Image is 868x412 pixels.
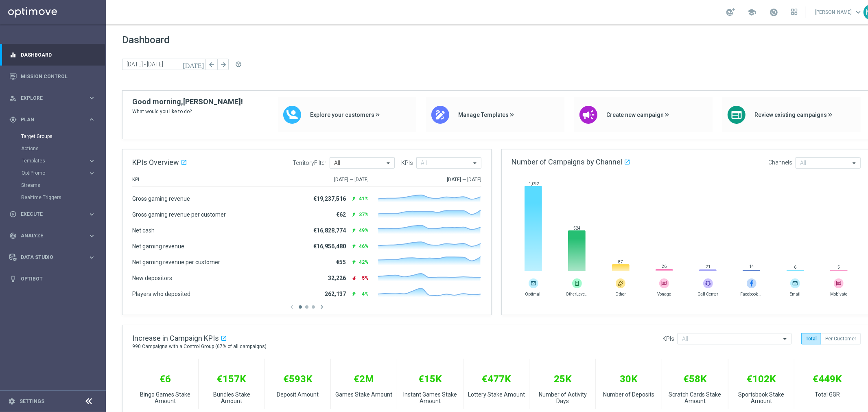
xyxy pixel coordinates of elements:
i: keyboard_arrow_right [88,210,96,218]
i: equalizer [9,51,17,59]
button: Mission Control [9,73,96,80]
div: Plan [9,116,88,123]
button: track_changes Analyze keyboard_arrow_right [9,232,96,239]
i: person_search [9,94,17,102]
a: Realtime Triggers [21,194,85,201]
span: Plan [21,117,88,122]
button: person_search Explore keyboard_arrow_right [9,95,96,101]
i: track_changes [9,232,17,239]
i: lightbulb [9,275,17,283]
span: keyboard_arrow_down [854,8,863,17]
span: Explore [21,96,88,101]
span: Data Studio [21,255,88,260]
i: keyboard_arrow_right [88,94,96,102]
div: Execute [9,210,88,218]
div: Mission Control [9,66,96,87]
a: Target Groups [21,133,85,140]
span: Analyze [21,233,88,238]
i: keyboard_arrow_right [88,116,96,123]
button: lightbulb Optibot [9,276,96,282]
a: [PERSON_NAME]keyboard_arrow_down [814,6,864,18]
i: keyboard_arrow_right [88,232,96,240]
div: Realtime Triggers [21,191,105,204]
button: OptiPromo keyboard_arrow_right [21,170,96,176]
button: equalizer Dashboard [9,52,96,58]
div: Templates [21,155,105,167]
div: Explore [9,94,88,102]
div: Data Studio [9,254,88,261]
button: gps_fixed Plan keyboard_arrow_right [9,116,96,123]
i: keyboard_arrow_right [88,169,96,177]
div: OptiPromo [21,167,105,179]
span: school [747,8,756,17]
span: OptiPromo [22,171,80,175]
div: Target Groups [21,130,105,142]
div: OptiPromo [22,171,88,175]
button: Templates keyboard_arrow_right [21,158,96,164]
a: Actions [21,145,85,152]
a: Streams [21,182,85,188]
a: Mission Control [21,66,96,87]
div: Streams [21,179,105,191]
span: Execute [21,212,88,217]
button: Data Studio keyboard_arrow_right [9,254,96,261]
a: Optibot [21,268,96,290]
button: play_circle_outline Execute keyboard_arrow_right [9,211,96,217]
i: play_circle_outline [9,210,17,218]
i: keyboard_arrow_right [88,157,96,165]
div: Optibot [9,268,96,290]
span: Templates [22,158,80,163]
a: Dashboard [21,44,96,66]
div: Analyze [9,232,88,239]
a: Settings [20,399,44,404]
div: Templates [22,158,88,163]
i: gps_fixed [9,116,17,123]
div: Dashboard [9,44,96,66]
i: settings [8,398,15,405]
div: Actions [21,142,105,155]
i: keyboard_arrow_right [88,254,96,261]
